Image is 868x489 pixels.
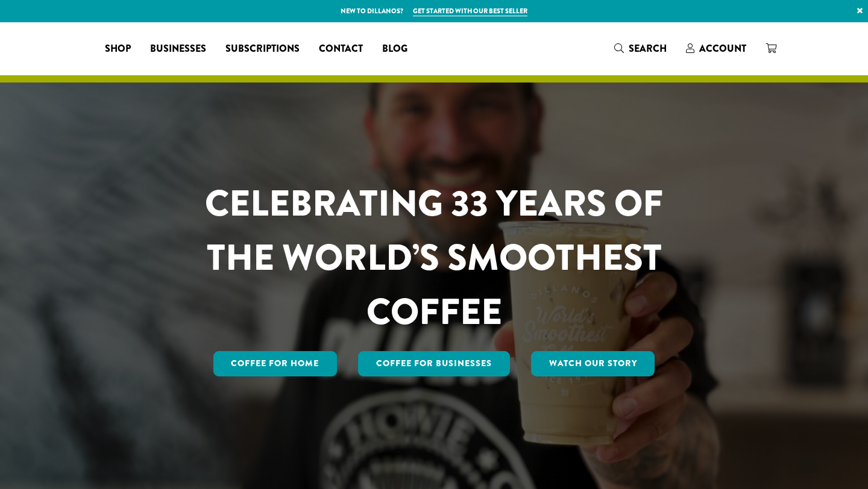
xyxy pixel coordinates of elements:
a: Search [605,39,676,58]
a: Get started with our best seller [413,6,527,16]
a: Coffee for Home [213,351,338,376]
span: Blog [382,42,407,57]
span: Search [629,42,667,55]
h1: CELEBRATING 33 YEARS OF THE WORLD’S SMOOTHEST COFFEE [169,176,699,339]
a: Watch Our Story [531,351,655,376]
span: Contact [319,42,363,57]
span: Shop [105,42,131,57]
a: Shop [95,39,140,58]
span: Subscriptions [225,42,300,57]
a: Coffee For Businesses [358,351,510,376]
span: Account [699,42,746,55]
span: Businesses [150,42,206,57]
